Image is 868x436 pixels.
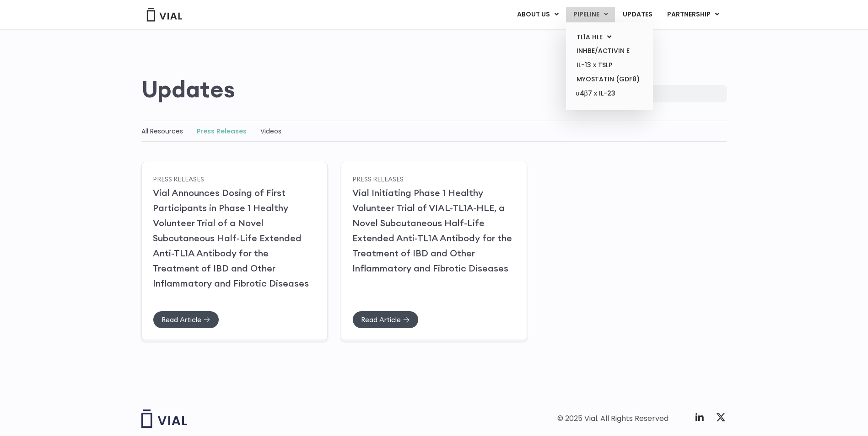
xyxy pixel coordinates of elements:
[260,127,281,136] a: Videos
[569,86,649,101] a: α4β7 x IL-23
[153,175,204,183] a: Press Releases
[352,187,512,274] a: Vial Initiating Phase 1 Healthy Volunteer Trial of VIAL-TL1A-HLE, a Novel Subcutaneous Half-Life ...
[352,311,419,329] a: Read Article
[510,7,566,22] a: ABOUT USMenu Toggle
[660,7,727,22] a: PARTNERSHIPMenu Toggle
[361,316,401,323] span: Read Article
[153,187,309,289] a: Vial Announces Dosing of First Participants in Phase 1 Healthy Volunteer Trial of a Novel Subcuta...
[615,7,659,22] a: UPDATES
[604,85,727,102] input: Search...
[352,175,404,183] a: Press Releases
[569,58,649,72] a: IL-13 x TSLP
[569,44,649,58] a: INHBE/ACTIVIN E
[153,311,219,329] a: Read Article
[141,127,183,136] a: All Resources
[569,72,649,86] a: MYOSTATIN (GDF8)
[162,316,201,323] span: Read Article
[141,76,235,102] h2: Updates
[146,8,183,21] img: Vial Logo
[566,7,615,22] a: PIPELINEMenu Toggle
[569,30,649,44] a: TL1A HLEMenu Toggle
[141,409,187,428] img: Vial logo wih "Vial" spelled out
[557,414,669,424] div: © 2025 Vial. All Rights Reserved
[197,127,247,136] a: Press Releases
